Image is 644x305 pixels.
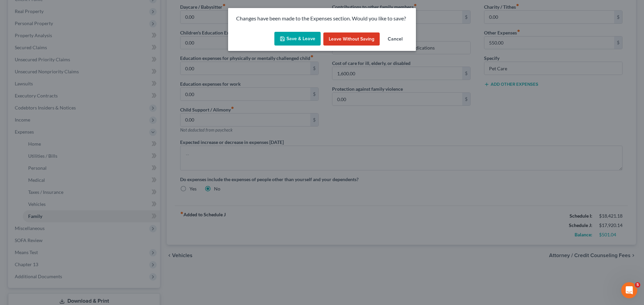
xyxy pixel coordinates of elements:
[274,32,321,46] button: Save & Leave
[621,282,637,298] iframe: Intercom live chat
[635,282,640,288] span: 5
[323,32,380,46] button: Leave without Saving
[382,32,408,46] button: Cancel
[236,15,408,22] p: Changes have been made to the Expenses section. Would you like to save?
